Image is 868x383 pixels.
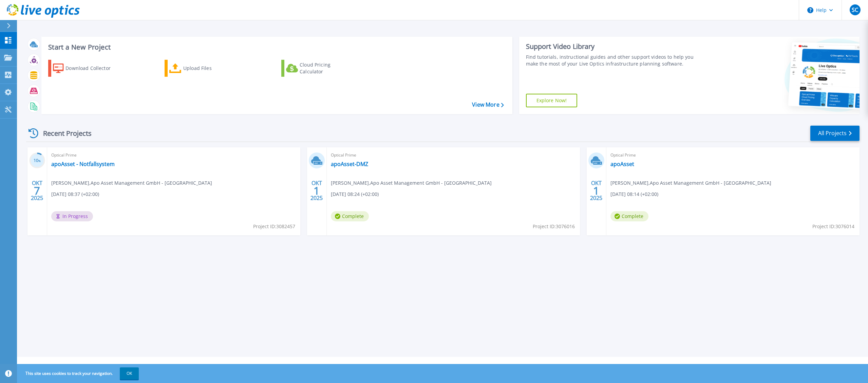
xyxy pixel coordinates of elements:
span: This site uses cookies to track your navigation. [19,367,139,380]
a: apoAsset [610,161,634,167]
span: 1 [314,188,320,194]
h3: Start a New Project [48,43,504,51]
a: All Projects [810,126,860,141]
span: % [38,159,41,163]
div: Download Collector [65,61,120,75]
div: OKT 2025 [590,178,603,203]
div: OKT 2025 [310,178,323,203]
span: 1 [593,188,599,194]
span: Project ID: 3076016 [533,223,575,230]
a: apoAsset-DMZ [331,161,368,167]
a: apoAsset - Notfallsystem [51,161,115,167]
div: Recent Projects [26,125,101,142]
span: SC [852,7,858,13]
div: OKT 2025 [31,178,43,203]
span: [DATE] 08:24 (+02:00) [331,190,379,198]
span: 7 [34,188,40,194]
span: [DATE] 08:14 (+02:00) [610,190,658,198]
span: Optical Prime [610,151,855,159]
span: [PERSON_NAME] , Apo Asset Management GmbH - [GEOGRAPHIC_DATA] [51,179,212,187]
span: [DATE] 08:37 (+02:00) [51,190,99,198]
span: Optical Prime [331,151,576,159]
span: Project ID: 3082457 [253,223,295,230]
a: Upload Files [165,60,240,77]
div: Find tutorials, instructional guides and other support videos to help you make the most of your L... [526,54,702,67]
a: Download Collector [48,60,124,77]
span: In Progress [51,211,93,221]
div: Cloud Pricing Calculator [300,61,354,75]
button: OK [120,367,139,380]
span: Complete [610,211,648,221]
h3: 10 [29,157,45,165]
div: Upload Files [183,61,238,75]
a: Cloud Pricing Calculator [281,60,357,77]
span: Optical Prime [51,151,296,159]
a: Explore Now! [526,94,578,107]
a: View More [472,102,504,108]
span: Project ID: 3076014 [812,223,854,230]
span: [PERSON_NAME] , Apo Asset Management GmbH - [GEOGRAPHIC_DATA] [610,179,771,187]
span: Complete [331,211,369,221]
span: [PERSON_NAME] , Apo Asset Management GmbH - [GEOGRAPHIC_DATA] [331,179,492,187]
div: Support Video Library [526,42,702,51]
